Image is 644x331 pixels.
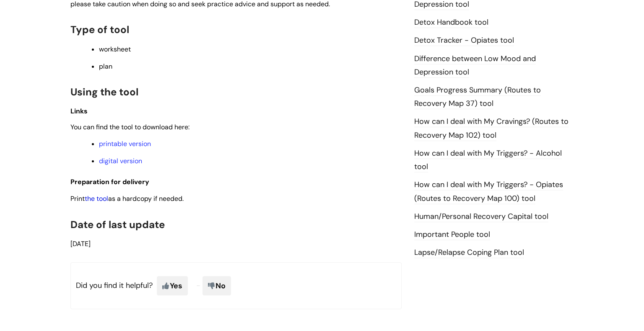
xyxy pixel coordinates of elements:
span: Links [70,107,88,115]
span: plan [99,62,112,71]
span: Type of tool [70,23,129,36]
a: Difference between Low Mood and Depression tool [414,54,536,78]
a: How can I deal with My Triggers? - Opiates (Routes to Recovery Map 100) tool [414,180,563,204]
a: Lapse/Relapse Coping Plan tool [414,247,524,258]
span: Print as a hardcopy if needed. [70,194,184,203]
p: Did you find it helpful? [70,262,402,309]
span: [DATE] [70,239,91,248]
span: Yes [157,276,188,295]
span: Preparation for delivery [70,177,149,186]
span: worksheet [99,45,131,54]
a: digital version [99,157,142,165]
a: Human/Personal Recovery Capital tool [414,211,548,222]
a: How can I deal with My Cravings? (Routes to Recovery Map 102) tool [414,116,569,141]
span: No [203,276,231,295]
a: Important People tool [414,229,490,240]
a: the tool [85,194,108,203]
a: Goals Progress Summary (Routes to Recovery Map 37) tool [414,85,541,109]
a: Detox Tracker - Opiates tool [414,35,514,46]
a: How can I deal with My Triggers? - Alcohol tool [414,148,562,172]
span: You can find the tool to download here: [70,123,190,131]
span: Using the tool [70,85,138,98]
a: Detox Handbook tool [414,17,488,28]
a: printable version [99,139,151,148]
span: Date of last update [70,218,165,231]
